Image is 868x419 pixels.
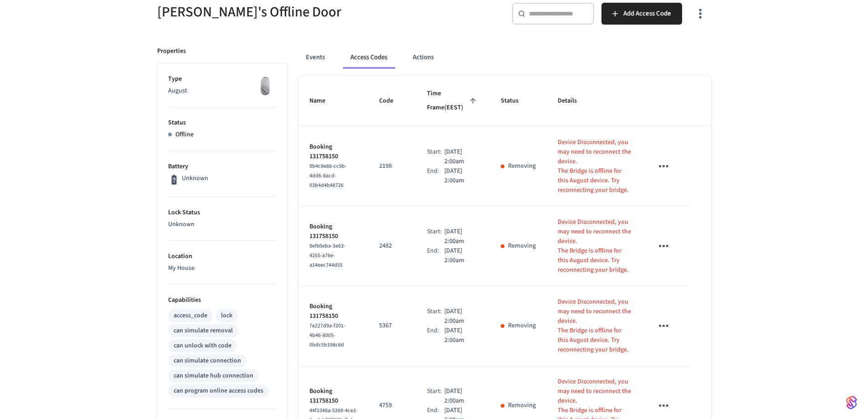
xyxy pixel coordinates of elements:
p: [DATE] 2:00am [444,147,479,166]
span: Code [379,94,405,108]
p: [DATE] 2:00am [444,326,479,345]
div: can program online access codes [174,386,263,396]
p: Removing [508,321,536,331]
p: Device Disconnected, you may need to reconnect the device. [558,297,631,326]
h5: [PERSON_NAME]'s Offline Door [157,3,429,21]
p: Type [168,74,277,84]
p: 2482 [379,241,405,251]
p: Status [168,118,277,128]
p: Battery [168,162,277,171]
p: 4759 [379,401,405,410]
div: can simulate removal [174,326,233,336]
p: Properties [157,47,186,56]
p: Location [168,252,277,261]
p: Device Disconnected, you may need to reconnect the device. [558,138,631,166]
span: 7e227d9a-f201-4b46-8005-0bdc5b198c6d [309,322,345,349]
span: Add Access Code [623,8,671,20]
p: Unknown [168,220,277,229]
p: Removing [508,161,536,171]
p: Booking 131758150 [309,222,358,241]
div: Start: [427,227,444,246]
div: can unlock with code [174,341,231,351]
p: Unknown [182,174,208,183]
span: Name [309,94,337,108]
span: 9b4c8e88-cc9b-4dd6-8acd-03b4d4b48726 [309,162,347,189]
div: ant example [298,47,711,68]
p: Booking 131758150 [309,387,358,406]
div: lock [221,311,232,321]
p: [DATE] 2:00am [444,246,479,265]
button: Access Codes [343,47,395,68]
p: Booking 131758150 [309,142,358,161]
p: [DATE] 2:00am [444,166,479,186]
p: [DATE] 2:00am [444,387,479,406]
p: 5367 [379,321,405,331]
p: Capabilities [168,295,277,305]
img: August Wifi Smart Lock 3rd Gen, Silver, Front [254,74,277,97]
div: Start: [427,147,444,166]
div: access_code [174,311,207,321]
p: Device Disconnected, you may need to reconnect the device. [558,377,631,406]
p: Booking 131758150 [309,302,358,321]
img: SeamLogoGradient.69752ec5.svg [846,395,857,410]
span: Status [501,94,530,108]
div: can simulate hub connection [174,371,253,381]
div: Start: [427,307,444,326]
p: [DATE] 2:00am [444,227,479,246]
div: can simulate connection [174,356,241,366]
p: Lock Status [168,208,277,217]
p: Device Disconnected, you may need to reconnect the device. [558,217,631,246]
div: End: [427,166,444,186]
p: August [168,86,277,96]
button: Add Access Code [601,3,682,25]
div: End: [427,246,444,265]
p: 2198 [379,161,405,171]
span: 9ef60eba-3e63-4255-a76e-a14eec744d55 [309,242,345,269]
p: Removing [508,401,536,410]
button: Events [298,47,332,68]
div: Start: [427,387,444,406]
span: Time Frame(EEST) [427,87,478,115]
span: Details [558,94,589,108]
p: Offline [175,130,194,140]
p: The Bridge is offline for this August device. Try reconnecting your bridge. [558,246,631,275]
p: Removing [508,241,536,251]
p: The Bridge is offline for this August device. Try reconnecting your bridge. [558,326,631,355]
button: Actions [406,47,441,68]
p: My House [168,264,277,273]
div: End: [427,326,444,345]
p: [DATE] 2:00am [444,307,479,326]
p: The Bridge is offline for this August device. Try reconnecting your bridge. [558,166,631,195]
